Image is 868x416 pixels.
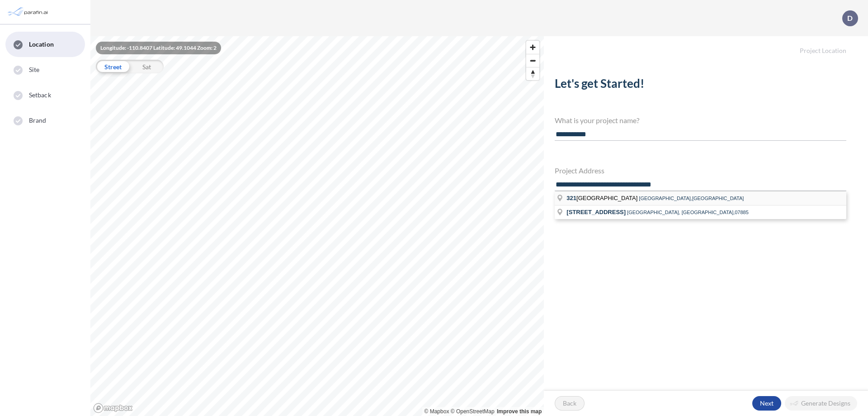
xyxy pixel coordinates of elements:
span: [GEOGRAPHIC_DATA], [GEOGRAPHIC_DATA],07885 [627,210,749,215]
div: Sat [130,60,164,73]
h4: Project Address [555,166,846,175]
h2: Let's get Started! [555,77,846,94]
div: Street [96,60,130,73]
span: Zoom out [526,54,539,67]
span: 321 [566,195,576,201]
h4: What is your project name? [555,116,846,124]
button: Next [752,396,781,411]
a: Improve this map [497,408,542,415]
a: Mapbox [425,408,449,415]
div: Longitude: -110.8407 Latitude: 49.1044 Zoom: 2 [96,42,221,54]
span: Brand [29,116,47,125]
span: [GEOGRAPHIC_DATA],[GEOGRAPHIC_DATA] [639,196,744,201]
img: Parafin [7,4,51,20]
span: [STREET_ADDRESS] [566,209,626,215]
button: Zoom out [526,54,539,67]
button: Reset bearing to north [526,67,539,80]
p: D [847,14,853,22]
a: OpenStreetMap [451,408,495,415]
p: Next [760,399,774,408]
span: Location [29,40,54,49]
button: Zoom in [526,41,539,54]
span: [GEOGRAPHIC_DATA] [566,195,639,201]
a: Mapbox homepage [93,403,133,413]
h5: Project Location [544,36,868,55]
span: Setback [29,91,51,100]
span: Site [29,65,39,74]
canvas: Map [90,36,544,416]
